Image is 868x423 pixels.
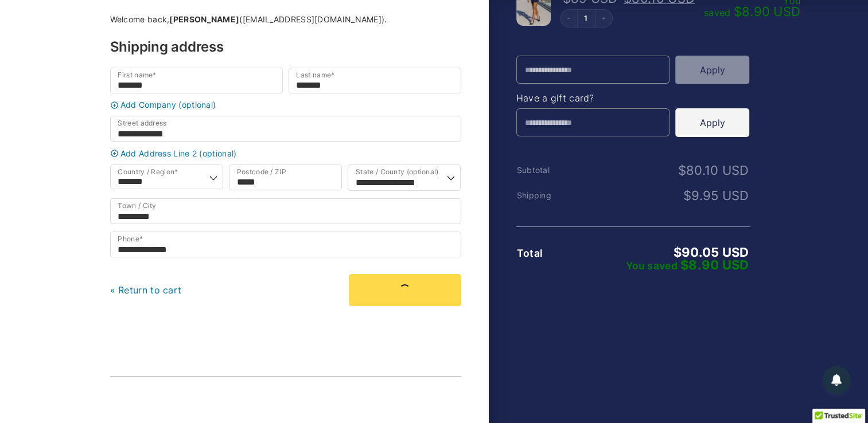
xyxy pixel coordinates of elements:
th: Shipping [516,191,594,200]
th: Subtotal [516,166,594,175]
span: $ [683,188,691,203]
span: $ [678,163,686,178]
th: Total [516,248,594,259]
a: Add Company (optional) [107,101,464,109]
span: $ [733,4,741,19]
bdi: 9.95 USD [683,188,749,203]
button: Apply [675,108,749,137]
bdi: 8.90 USD [680,257,749,272]
button: Decrement [560,10,578,27]
a: Add Address Line 2 (optional) [107,149,464,158]
span: $ [680,257,688,272]
h3: Shipping address [110,40,461,54]
a: « Return to cart [110,284,182,296]
div: Welcome back, ([EMAIL_ADDRESS][DOMAIN_NAME]). [110,15,461,23]
button: Increment [595,10,612,27]
h4: Have a gift card? [516,93,750,103]
button: Apply [675,56,749,84]
a: Edit [578,15,595,22]
strong: [PERSON_NAME] [169,14,239,24]
bdi: 80.10 USD [678,163,749,178]
bdi: 8.90 USD [733,4,800,19]
bdi: 90.05 USD [673,245,749,260]
div: You saved [594,258,749,271]
span: $ [673,245,681,260]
